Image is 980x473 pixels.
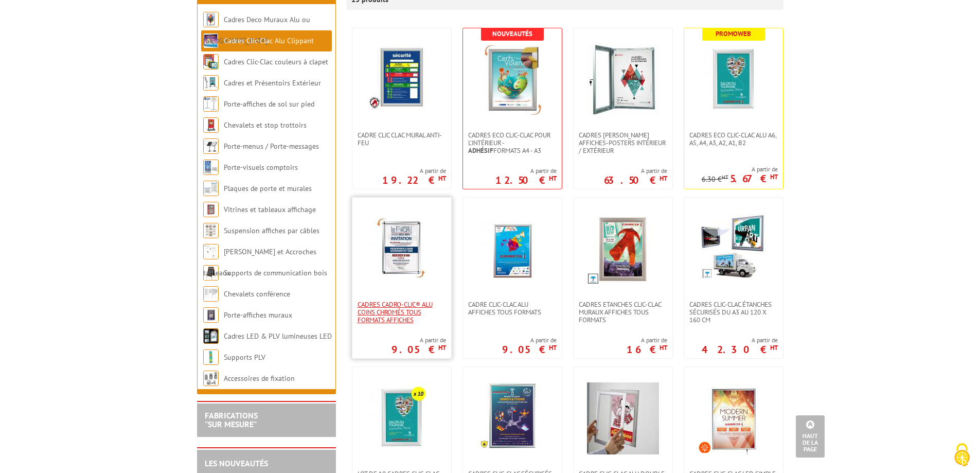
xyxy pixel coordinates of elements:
[660,174,667,183] sup: HT
[502,336,557,344] span: A partir de
[203,117,219,133] img: Chevalets et stop trottoirs
[205,410,258,430] a: FABRICATIONS"Sur Mesure"
[358,301,446,324] span: Cadres Cadro-Clic® Alu coins chromés tous formats affiches
[352,131,451,147] a: Cadre CLIC CLAC Mural ANTI-FEU
[944,438,980,473] button: Cookies (fenêtre modale)
[203,54,219,69] img: Cadres Clic-Clac couleurs à clapet
[700,213,767,280] img: Cadres Clic-Clac Étanches Sécurisés du A3 au 120 x 160 cm
[730,176,778,182] p: 5.67 €
[627,346,667,353] p: 16 €
[352,301,451,324] a: Cadres Cadro-Clic® Alu coins chromés tous formats affiches
[549,174,557,183] sup: HT
[391,346,446,353] p: 9.05 €
[224,78,321,87] a: Cadres et Présentoirs Extérieur
[366,382,438,454] img: Lot de 10 cadres Clic-Clac Eco mural A6, A5, A4, A3, A2, B2.
[495,177,557,183] p: 12.50 €
[203,244,219,259] img: Cimaises et Accroches tableaux
[224,268,327,277] a: Supports de communication bois
[604,177,667,183] p: 63.50 €
[438,174,446,183] sup: HT
[203,328,219,344] img: Cadres LED & PLV lumineuses LED
[224,142,319,151] a: Porte-menus / Porte-messages
[492,29,532,38] b: Nouveautés
[502,346,557,353] p: 9.05 €
[604,167,667,175] span: A partir de
[203,307,219,323] img: Porte-affiches muraux
[770,172,778,181] sup: HT
[684,301,783,324] a: Cadres Clic-Clac Étanches Sécurisés du A3 au 120 x 160 cm
[468,131,557,154] span: Cadres Eco Clic-Clac pour l'intérieur - formats A4 - A3
[549,343,557,352] sup: HT
[203,371,219,386] img: Accessoires de fixation
[698,44,770,116] img: Cadres Eco Clic-Clac alu A6, A5, A4, A3, A2, A1, B2
[224,36,314,45] a: Cadres Clic-Clac Alu Clippant
[203,202,219,217] img: Vitrines et tableaux affichage
[203,15,310,45] a: Cadres Deco Muraux Alu ou [GEOGRAPHIC_DATA]
[382,177,446,183] p: 19.22 €
[702,176,728,183] p: 6.30 €
[203,223,219,238] img: Suspension affiches par câbles
[722,173,728,181] sup: HT
[203,138,219,154] img: Porte-menus / Porte-messages
[770,343,778,352] sup: HT
[698,382,770,454] img: Cadres Clic-Clac LED simple face affiches tous formats
[627,336,667,344] span: A partir de
[224,120,307,130] a: Chevalets et stop trottoirs
[224,99,314,109] a: Porte-affiches de sol sur pied
[689,131,778,147] span: Cadres Eco Clic-Clac alu A6, A5, A4, A3, A2, A1, B2
[203,286,219,302] img: Chevalets conférence
[579,301,667,324] span: Cadres Etanches Clic-Clac muraux affiches tous formats
[203,349,219,365] img: Supports PLV
[468,301,557,316] span: Cadre Clic-Clac Alu affiches tous formats
[579,131,667,154] span: Cadres [PERSON_NAME] affiches-posters intérieur / extérieur
[224,205,316,214] a: Vitrines et tableaux affichage
[366,213,438,285] img: Cadres Cadro-Clic® Alu coins chromés tous formats affiches
[476,213,548,285] img: Cadre Clic-Clac Alu affiches tous formats
[684,131,783,147] a: Cadres Eco Clic-Clac alu A6, A5, A4, A3, A2, A1, B2
[463,131,562,154] a: Cadres Eco Clic-Clac pour l'intérieur -Adhésifformats A4 - A3
[716,29,751,38] b: Promoweb
[587,382,659,454] img: Cadre clic-clac alu double-faces Vitrine/fenêtre A5, A4, A3, A2, A1, A0 ou 60x80cm
[587,213,659,285] img: Cadres Etanches Clic-Clac muraux affiches tous formats
[702,346,778,353] p: 42.30 €
[702,165,778,173] span: A partir de
[203,12,219,27] img: Cadres Deco Muraux Alu ou Bois
[796,415,825,458] a: Haut de la page
[479,382,546,449] img: Cadres Clic-Clac Sécurisés Tous formats
[205,458,268,468] a: LES NOUVEAUTÉS
[689,301,778,324] span: Cadres Clic-Clac Étanches Sécurisés du A3 au 120 x 160 cm
[391,336,446,344] span: A partir de
[224,57,328,66] a: Cadres Clic-Clac couleurs à clapet
[224,374,295,383] a: Accessoires de fixation
[224,289,290,299] a: Chevalets conférence
[224,310,292,320] a: Porte-affiches muraux
[702,336,778,344] span: A partir de
[203,247,316,277] a: [PERSON_NAME] et Accroches tableaux
[468,146,493,155] strong: Adhésif
[949,442,975,468] img: Cookies (fenêtre modale)
[495,167,557,175] span: A partir de
[368,44,435,111] img: Cadre CLIC CLAC Mural ANTI-FEU
[660,343,667,352] sup: HT
[574,301,672,324] a: Cadres Etanches Clic-Clac muraux affiches tous formats
[476,44,548,116] img: Cadres Eco Clic-Clac pour l'intérieur - <strong>Adhésif</strong> formats A4 - A3
[587,44,659,116] img: Cadres vitrines affiches-posters intérieur / extérieur
[438,343,446,352] sup: HT
[224,353,265,362] a: Supports PLV
[224,184,312,193] a: Plaques de porte et murales
[203,96,219,112] img: Porte-affiches de sol sur pied
[463,301,562,316] a: Cadre Clic-Clac Alu affiches tous formats
[224,163,298,172] a: Porte-visuels comptoirs
[382,167,446,175] span: A partir de
[358,131,446,147] span: Cadre CLIC CLAC Mural ANTI-FEU
[224,331,332,341] a: Cadres LED & PLV lumineuses LED
[203,160,219,175] img: Porte-visuels comptoirs
[203,75,219,91] img: Cadres et Présentoirs Extérieur
[574,131,672,154] a: Cadres [PERSON_NAME] affiches-posters intérieur / extérieur
[203,181,219,196] img: Plaques de porte et murales
[224,226,319,235] a: Suspension affiches par câbles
